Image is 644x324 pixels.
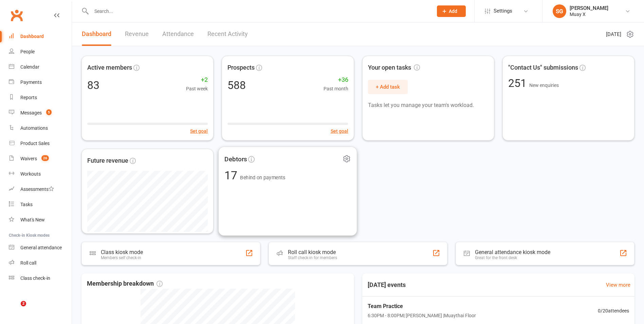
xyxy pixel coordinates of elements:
[125,22,149,46] a: Revenue
[186,75,208,85] span: +2
[20,95,37,100] div: Reports
[508,63,578,73] span: "Contact Us" submissions
[20,64,39,70] div: Calendar
[9,121,72,136] a: Automations
[162,22,194,46] a: Attendance
[227,63,255,73] span: Prospects
[494,3,512,19] span: Settings
[87,80,99,91] div: 83
[20,79,42,85] div: Payments
[21,301,26,306] span: 2
[87,279,163,289] span: Membership breakdown
[240,175,286,181] span: Behind on payments
[20,275,50,281] div: Class check-in
[8,7,25,24] a: Clubworx
[475,249,550,255] div: General attendance kiosk mode
[7,301,23,317] iframe: Intercom live chat
[87,156,128,166] span: Future revenue
[101,249,143,255] div: Class kiosk mode
[606,281,630,289] a: View more
[288,249,337,255] div: Roll call kiosk mode
[9,271,72,286] a: Class kiosk mode
[9,151,72,166] a: Waivers 26
[41,155,49,161] span: 26
[331,127,348,135] button: Set goal
[20,217,45,222] div: What's New
[227,80,246,91] div: 588
[324,75,348,85] span: +36
[9,240,72,255] a: General attendance kiosk mode
[553,4,566,18] div: SG
[368,63,420,73] span: Your open tasks
[20,34,44,39] div: Dashboard
[9,166,72,182] a: Workouts
[20,110,42,115] div: Messages
[101,255,143,260] div: Members self check-in
[9,105,72,121] a: Messages 5
[288,255,337,260] div: Staff check-in for members
[449,8,457,14] span: Add
[82,22,111,46] a: Dashboard
[9,212,72,228] a: What's New
[20,186,54,192] div: Assessments
[207,22,248,46] a: Recent Activity
[9,75,72,90] a: Payments
[606,30,621,38] span: [DATE]
[368,101,489,110] p: Tasks let you manage your team's workload.
[20,202,33,207] div: Tasks
[190,127,208,135] button: Set goal
[224,169,240,182] span: 17
[9,29,72,44] a: Dashboard
[362,279,411,291] h3: [DATE] events
[437,5,466,17] button: Add
[570,11,608,17] div: Muay X
[89,6,428,16] input: Search...
[570,5,608,11] div: [PERSON_NAME]
[598,307,629,314] span: 0 / 20 attendees
[9,182,72,197] a: Assessments
[224,154,247,164] span: Debtors
[9,197,72,212] a: Tasks
[368,302,476,311] span: Team Practice
[20,49,35,54] div: People
[368,312,476,319] span: 6:30PM - 8:00PM | [PERSON_NAME] | Muaythai Floor
[9,44,72,59] a: People
[475,255,550,260] div: Great for the front desk
[20,141,50,146] div: Product Sales
[324,85,348,92] span: Past month
[46,109,52,115] span: 5
[87,63,132,73] span: Active members
[9,255,72,271] a: Roll call
[186,85,208,92] span: Past week
[20,171,41,177] div: Workouts
[368,80,408,94] button: + Add task
[529,83,559,88] span: New enquiries
[20,260,36,266] div: Roll call
[9,90,72,105] a: Reports
[20,245,62,250] div: General attendance
[508,77,529,90] span: 251
[20,125,48,131] div: Automations
[9,136,72,151] a: Product Sales
[9,59,72,75] a: Calendar
[20,156,37,161] div: Waivers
